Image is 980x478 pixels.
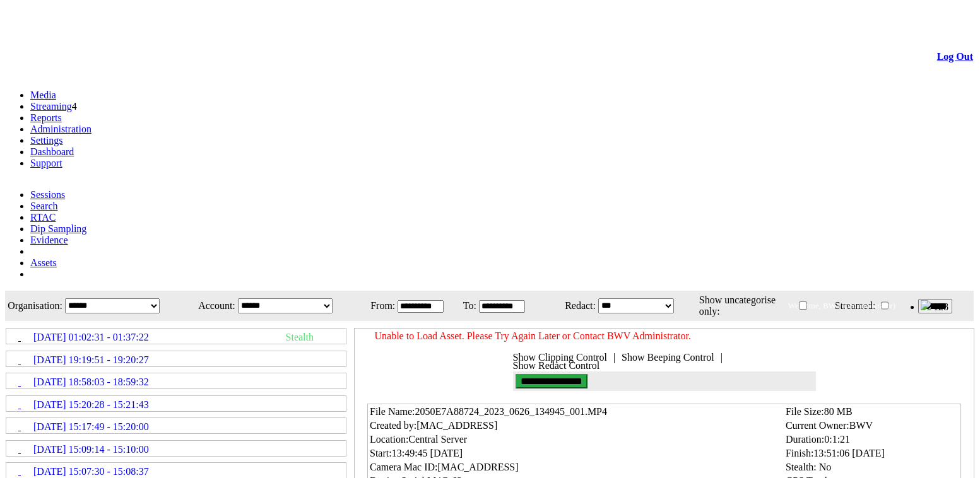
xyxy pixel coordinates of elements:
span: 128 [933,301,948,312]
span: 80 MB [824,406,853,417]
a: Dashboard [30,146,74,157]
span: [MAC_ADDRESS] [416,420,497,431]
span: 2050E7A88724_2023_0626_134945_001.MP4 [415,406,607,417]
td: Location: [369,433,784,446]
span: Stealth: [786,462,817,472]
span: Stealth [286,332,314,343]
td: Created by: [369,419,784,432]
a: Search [30,201,58,211]
img: bell25.png [921,300,931,310]
td: Organisation: [6,292,63,320]
td: Current Owner: [785,419,959,432]
span: BWV [849,420,873,431]
span: Show Beeping Control [622,352,714,363]
td: Camera Mac ID: [369,461,784,474]
a: [DATE] 15:17:49 - 15:20:00 [7,419,345,433]
td: Finish: [785,447,959,460]
span: 0:1:21 [824,434,850,445]
label: Unable to Load Asset. Please Try Again Later or Contact BWV Administrator. [374,330,690,341]
a: Reports [30,112,62,123]
a: Streaming [30,101,72,112]
a: Evidence [30,235,68,245]
td: To: [458,292,476,320]
a: Media [30,90,56,100]
span: Central Server [408,434,467,445]
span: Show uncategorise only: [699,294,776,317]
a: RTAC [30,212,56,223]
span: Show Redact Control [513,360,600,371]
a: Settings [30,135,63,146]
span: 13:51:06 [DATE] [813,448,884,458]
a: [DATE] 15:07:30 - 15:08:37 [7,463,345,477]
span: [DATE] 19:19:51 - 19:20:27 [33,354,149,366]
span: 13:49:45 [DATE] [392,448,463,458]
span: Welcome, BWV (Administrator) [788,301,895,310]
a: Log Out [937,51,973,62]
span: [DATE] 15:20:28 - 15:21:43 [33,399,149,411]
td: File Name: [369,405,784,418]
a: Administration [30,124,92,134]
span: | [613,352,615,363]
span: [DATE] 15:17:49 - 15:20:00 [33,421,149,433]
span: [DATE] 15:07:30 - 15:08:37 [33,466,149,477]
a: Sessions [30,189,65,200]
span: No [819,462,832,472]
td: Redact: [540,292,596,320]
td: From: [363,292,396,320]
a: [DATE] 15:20:28 - 15:21:43 [7,397,345,411]
span: [DATE] 15:09:14 - 15:10:00 [33,444,149,455]
span: Show Clipping Control [513,352,607,363]
a: Dip Sampling [30,223,86,234]
a: [DATE] 18:58:03 - 18:59:32 [7,374,345,388]
span: | [721,352,723,363]
span: [DATE] 01:02:31 - 01:37:22 [33,332,149,343]
a: [DATE] 19:19:51 - 19:20:27 [7,352,345,366]
td: Start: [369,447,784,460]
span: 4 [72,101,77,112]
a: [DATE] 01:02:31 - 01:37:22 [7,329,345,343]
span: [MAC_ADDRESS] [438,462,519,472]
td: Duration: [785,433,959,446]
td: File Size: [785,405,959,418]
a: Support [30,158,62,168]
td: Account: [187,292,236,320]
a: Assets [30,257,57,268]
a: [DATE] 15:09:14 - 15:10:00 [7,441,345,455]
span: [DATE] 18:58:03 - 18:59:32 [33,376,149,388]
